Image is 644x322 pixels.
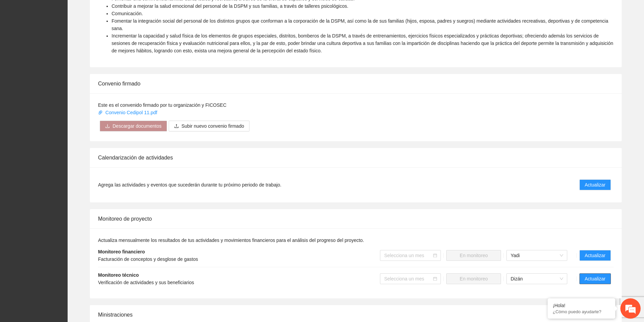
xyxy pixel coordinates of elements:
div: Minimizar ventana de chat en vivo [111,3,127,20]
span: download [105,124,110,129]
button: uploadSubir nuevo convenio firmado [169,121,249,131]
span: Actualiza mensualmente los resultados de tus actividades y movimientos financieros para el anális... [98,238,364,243]
span: Descargar documentos [113,122,162,130]
span: Subir nuevo convenio firmado [182,122,244,130]
p: ¿Cómo puedo ayudarte? [553,309,610,314]
div: ¡Hola! [553,303,610,308]
button: downloadDescargar documentos [100,121,167,131]
span: Comunicación. [112,11,143,16]
span: Actualizar [585,252,605,259]
span: Fomentar la integración social del personal de los distintos grupos que conforman a la corporació... [112,18,608,31]
span: Contribuir a mejorar la salud emocional del personal de la DSPM y sus familias, a través de talle... [112,3,348,9]
span: Actualizar [585,181,605,189]
span: paper-clip [98,110,103,115]
span: Estamos en línea. [39,90,93,158]
strong: Monitoreo técnico [98,272,139,278]
span: Dizán [510,274,563,284]
span: Agrega las actividades y eventos que sucederán durante tu próximo periodo de trabajo. [98,181,281,189]
div: Calendarización de actividades [98,148,614,167]
span: uploadSubir nuevo convenio firmado [169,123,249,129]
span: calendar [433,253,437,257]
button: Actualizar [579,179,611,190]
span: Este es el convenido firmado por tu organización y FICOSEC [98,102,226,108]
button: Actualizar [579,250,611,261]
a: Convenio Cedipol 11.pdf [98,110,159,115]
textarea: Escriba su mensaje y pulse “Intro” [3,184,129,208]
span: Verificación de actividades y sus beneficiarios [98,280,194,285]
span: Actualizar [585,275,605,282]
span: Incrementar la capacidad y salud física de los elementos de grupos especiales, distritos, bombero... [112,33,613,53]
span: Yadi [510,250,563,261]
span: calendar [433,277,437,281]
div: Monitoreo de proyecto [98,209,614,228]
span: Facturación de conceptos y desglose de gastos [98,256,198,262]
span: upload [174,124,179,129]
button: Actualizar [579,273,611,284]
strong: Monitoreo financiero [98,249,145,254]
div: Convenio firmado [98,74,614,93]
div: Chatee con nosotros ahora [35,34,114,43]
